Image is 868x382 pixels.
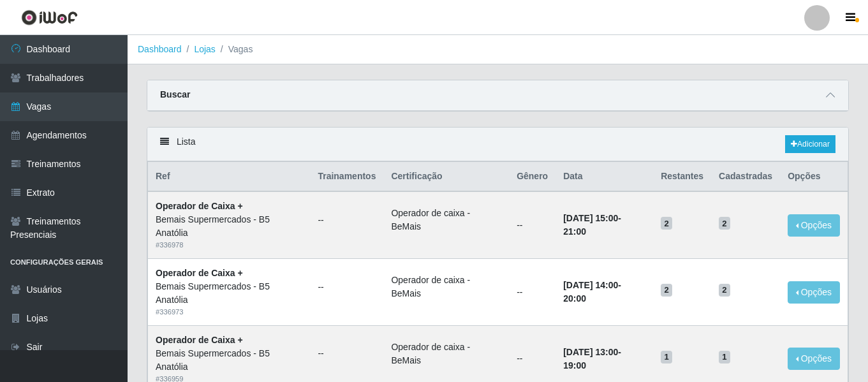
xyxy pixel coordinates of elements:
th: Restantes [653,162,711,192]
time: [DATE] 13:00 [563,347,618,357]
button: Opções [788,214,840,237]
a: Adicionar [785,135,835,153]
span: 2 [661,284,672,297]
span: 2 [719,217,730,230]
li: Vagas [216,43,253,56]
div: Bemais Supermercados - B5 Anatólia [156,280,302,307]
td: -- [509,259,555,326]
li: Operador de caixa - BeMais [391,341,501,367]
strong: Operador de Caixa + [156,201,243,211]
time: 21:00 [563,226,586,237]
strong: Operador de Caixa + [156,335,243,345]
span: 1 [661,351,672,364]
div: Bemais Supermercados - B5 Anatólia [156,213,302,240]
td: -- [509,191,555,258]
nav: breadcrumb [128,35,868,64]
div: # 336978 [156,240,302,251]
th: Data [555,162,653,192]
ul: -- [318,347,376,360]
strong: - [563,280,621,304]
time: [DATE] 14:00 [563,280,618,290]
button: Opções [788,281,840,304]
li: Operador de caixa - BeMais [391,274,501,300]
strong: - [563,213,621,237]
th: Opções [780,162,848,192]
th: Trainamentos [310,162,383,192]
div: # 336973 [156,307,302,318]
time: 19:00 [563,360,586,371]
strong: - [563,347,621,371]
strong: Operador de Caixa + [156,268,243,278]
th: Ref [148,162,311,192]
div: Lista [147,128,848,161]
time: 20:00 [563,293,586,304]
th: Certificação [383,162,509,192]
span: 2 [661,217,672,230]
img: CoreUI Logo [21,10,78,26]
time: [DATE] 15:00 [563,213,618,223]
strong: Buscar [160,89,190,99]
th: Cadastradas [711,162,780,192]
button: Opções [788,348,840,370]
span: 1 [719,351,730,364]
li: Operador de caixa - BeMais [391,207,501,233]
a: Dashboard [138,44,182,54]
a: Lojas [194,44,215,54]
ul: -- [318,281,376,294]
span: 2 [719,284,730,297]
div: Bemais Supermercados - B5 Anatólia [156,347,302,374]
th: Gênero [509,162,555,192]
ul: -- [318,214,376,227]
